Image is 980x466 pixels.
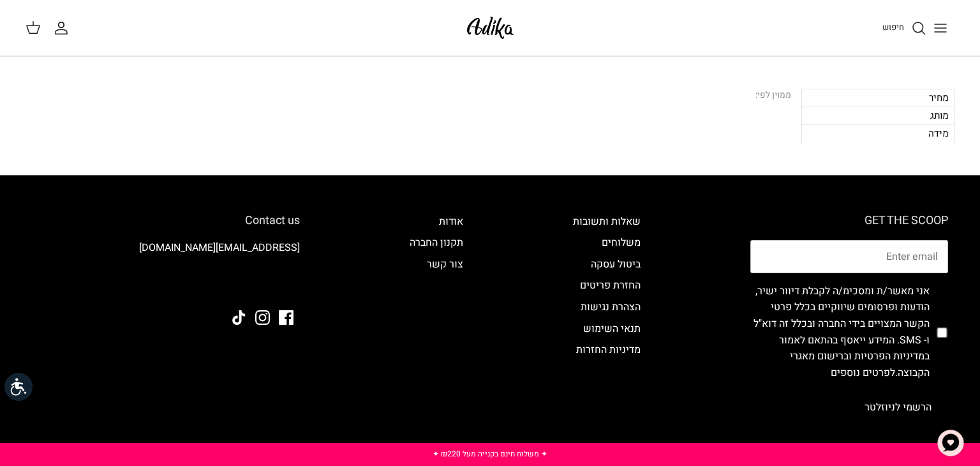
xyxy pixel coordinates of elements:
[750,283,930,382] label: אני מאשר/ת ומסכימ/ה לקבלת דיוור ישיר, הודעות ופרסומים שיווקיים בכלל פרטי הקשר המצויים בידי החברה ...
[801,124,954,142] div: מידה
[882,20,926,36] a: חיפוש
[560,214,653,424] div: Secondary navigation
[882,21,904,33] span: חיפוש
[932,424,970,462] button: צ'אט
[139,240,300,255] a: [EMAIL_ADDRESS][DOMAIN_NAME]
[463,13,517,43] img: Adika IL
[576,342,641,357] a: מדיניות החזרות
[750,214,948,228] h6: GET THE SCOOP
[265,276,300,292] img: Adika IL
[926,14,954,42] button: Toggle menu
[573,214,641,229] a: שאלות ותשובות
[397,214,476,424] div: Secondary navigation
[232,310,246,325] a: Tiktok
[831,365,895,380] a: לפרטים נוספים
[427,257,463,272] a: צור קשר
[439,214,463,229] a: אודות
[433,448,547,460] a: ✦ משלוח חינם בקנייה מעל ₪220 ✦
[410,235,463,250] a: תקנון החברה
[801,89,954,107] div: מחיר
[279,310,293,325] a: Facebook
[591,257,641,272] a: ביטול עסקה
[602,235,641,250] a: משלוחים
[848,391,948,423] button: הרשמי לניוזלטר
[755,89,791,103] div: ממוין לפי:
[54,20,74,36] a: החשבון שלי
[750,240,948,273] input: Email
[32,214,300,228] h6: Contact us
[255,310,270,325] a: Instagram
[581,299,641,315] a: הצהרת נגישות
[583,321,641,336] a: תנאי השימוש
[801,107,954,124] div: מותג
[580,278,641,293] a: החזרת פריטים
